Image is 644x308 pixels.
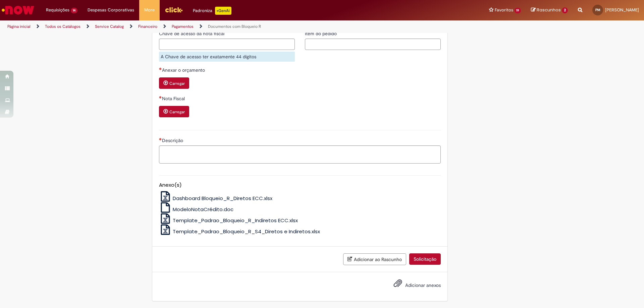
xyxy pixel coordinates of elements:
[159,77,189,89] button: Carregar anexo de Anexar o orçamento Required
[169,81,185,86] small: Carregar
[162,96,186,102] span: Nota Fiscal
[215,7,231,15] p: +GenAi
[45,24,80,29] a: Todos os Catálogos
[159,217,298,224] a: Template_Padrao_Bloqueio_R_Indiretos ECC.xlsx
[159,52,295,62] div: A Chave de acesso ter exatamente 44 dígitos
[173,228,320,235] span: Template_Padrao_Bloqueio_R_S4_Diretos e Indiretos.xlsx
[159,39,295,50] input: Chave de acesso da nota fiscal
[138,24,157,29] a: Financeiro
[531,7,568,13] a: Rascunhos
[144,7,155,13] span: More
[305,39,441,50] input: Item do pedido
[162,137,184,143] span: Descrição
[95,24,124,29] a: Service Catalog
[165,5,183,15] img: click_logo_yellow_360x200.png
[305,30,338,37] span: Item do pedido
[159,106,189,117] button: Carregar anexo de Nota Fiscal Required
[159,182,441,188] h5: Anexo(s)
[159,30,226,37] span: Chave de acesso da nota fiscal
[595,8,600,12] span: PM
[173,206,233,213] span: ModeloNotaCrédito.doc
[172,24,194,29] a: Pagamentos
[159,145,441,164] textarea: Descrição
[495,7,513,13] span: Favoritos
[1,3,35,17] img: ServiceNow
[515,8,521,13] span: 19
[169,109,185,115] small: Carregar
[88,7,134,13] span: Despesas Corporativas
[343,253,406,265] button: Adicionar ao Rascunho
[7,24,31,29] a: Página inicial
[409,253,441,265] button: Solicitação
[5,20,424,33] ul: Trilhas de página
[208,24,261,29] a: Documentos com Bloqueio R
[46,7,69,13] span: Requisições
[537,7,561,13] span: Rascunhos
[159,138,162,140] span: Necessários
[159,228,320,235] a: Template_Padrao_Bloqueio_R_S4_Diretos e Indiretos.xlsx
[405,282,441,288] span: Adicionar anexos
[159,67,162,70] span: Necessários
[71,8,77,13] span: 14
[605,7,639,13] span: [PERSON_NAME]
[173,217,298,224] span: Template_Padrao_Bloqueio_R_Indiretos ECC.xlsx
[162,67,206,73] span: Anexar o orçamento
[159,195,273,202] a: Dashboard Bloqueio_R_Diretos ECC.xlsx
[193,7,231,15] div: Padroniza
[159,96,162,99] span: Necessários
[392,277,404,293] button: Adicionar anexos
[159,206,234,213] a: ModeloNotaCrédito.doc
[173,195,272,202] span: Dashboard Bloqueio_R_Diretos ECC.xlsx
[562,7,568,13] span: 2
